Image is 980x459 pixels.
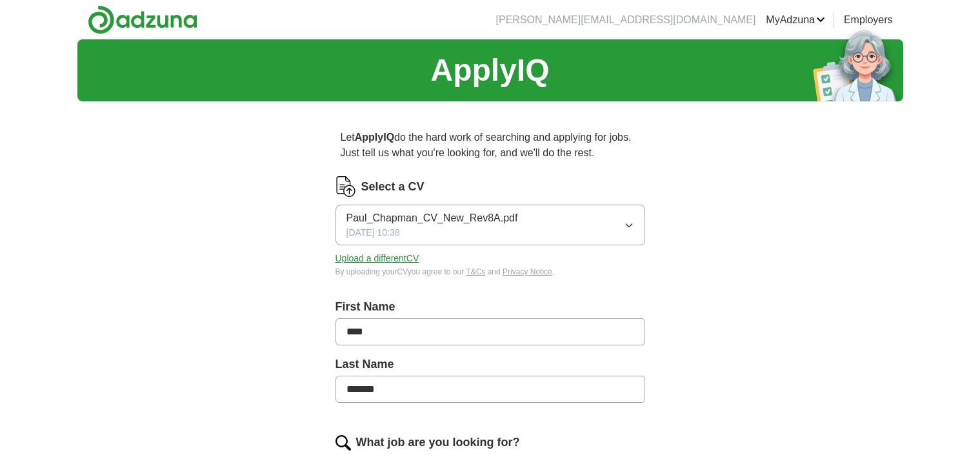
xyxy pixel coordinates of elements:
a: MyAdzuna [766,12,825,28]
img: CV Icon [335,176,356,197]
button: Paul_Chapman_CV_New_Rev8A.pdf[DATE] 10:38 [335,205,645,245]
button: Upload a differentCV [335,252,419,265]
label: Last Name [335,356,645,373]
img: Adzuna logo [88,5,197,34]
a: T&Cs [466,267,485,276]
span: Paul_Chapman_CV_New_Rev8A.pdf [346,210,518,226]
div: By uploading your CV you agree to our and . [335,266,645,278]
a: Employers [844,12,893,28]
label: First Name [335,298,645,316]
img: search.png [335,435,351,451]
strong: ApplyIQ [355,132,394,143]
a: Privacy Notice [503,267,552,276]
label: What job are you looking for? [356,434,520,451]
li: [PERSON_NAME][EMAIL_ADDRESS][DOMAIN_NAME] [496,12,756,28]
h1: ApplyIQ [430,47,549,94]
span: [DATE] 10:38 [346,226,400,240]
p: Let do the hard work of searching and applying for jobs. Just tell us what you're looking for, an... [335,125,645,166]
label: Select a CV [361,178,425,196]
